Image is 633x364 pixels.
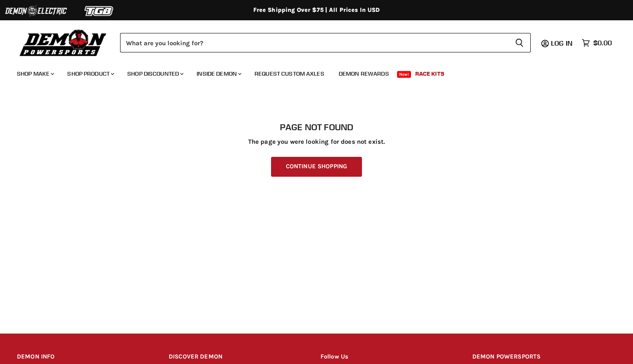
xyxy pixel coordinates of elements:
img: Demon Electric Logo 2 [4,3,68,19]
input: Search [120,33,508,52]
a: Shop Make [11,65,59,82]
ul: Main menu [11,62,610,82]
a: Demon Rewards [332,65,395,82]
a: Shop Product [61,65,119,82]
p: The page you were looking for does not exist. [17,138,616,145]
a: Log in [547,39,578,47]
a: $0.00 [578,37,616,49]
span: New! [397,71,411,78]
span: $0.00 [593,39,612,47]
a: Request Custom Axles [248,65,331,82]
img: TGB Logo 2 [68,3,131,19]
span: Log in [551,39,573,47]
form: Product [120,33,531,52]
button: Search [508,33,531,52]
a: Shop Discounted [121,65,189,82]
a: Race Kits [409,65,451,82]
a: Inside Demon [190,65,247,82]
a: Continue Shopping [271,157,362,177]
img: Demon Powersports [17,27,110,57]
h1: Page not found [17,122,616,132]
